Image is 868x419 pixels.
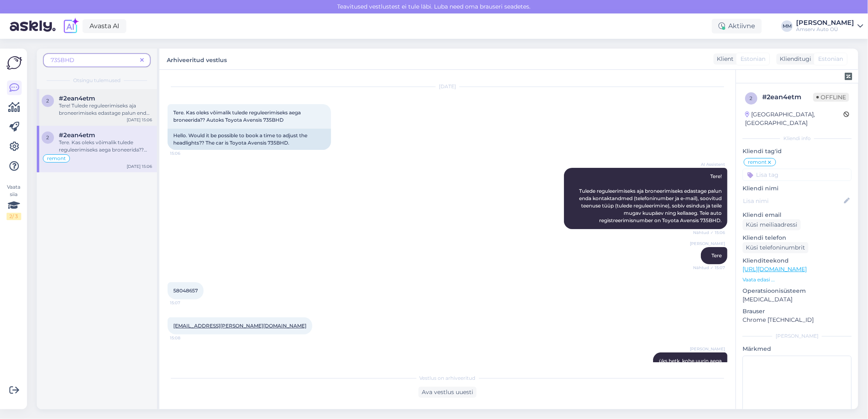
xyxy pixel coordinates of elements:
input: Lisa tag [743,169,852,181]
a: [URL][DOMAIN_NAME] [743,265,807,273]
div: Küsi telefoninumbrit [743,242,808,253]
span: 15:07 [170,300,201,306]
p: Chrome [TECHNICAL_ID] [743,316,852,324]
div: Klienditugi [776,55,811,63]
span: Estonian [740,55,765,63]
p: Kliendi nimi [743,184,852,193]
div: [PERSON_NAME] [743,332,852,340]
img: Askly Logo [7,55,22,71]
span: Nähtud ✓ 15:07 [693,265,725,271]
p: Märkmed [743,345,852,353]
input: Lisa nimi [743,196,842,205]
span: Tere. Kas oleks võimalik tulede reguleerimiseks aega broneerida?? Autoks Toyota Avensis [59,139,147,160]
img: explore-ai [62,18,79,35]
span: Tere! Tulede reguleerimiseks aja broneerimiseks edastage palun enda kontaktandmed (telefoninumber... [579,173,723,223]
span: 735BHD [51,56,74,64]
div: Küsi meiliaadressi [743,219,801,230]
div: Ava vestlus uuesti [418,387,477,398]
div: [DATE] 15:06 [127,163,152,169]
span: remont [47,156,66,161]
p: Klienditeekond [743,256,852,265]
span: #2ean4etm [59,95,95,102]
span: 2 [47,134,49,140]
span: 15:06 [170,150,201,156]
span: üks hetk, kohe uurin aega [659,358,722,364]
div: Aktiivne [712,19,762,33]
a: Avasta AI [83,19,126,33]
span: Otsingu tulemused [73,77,121,84]
label: Arhiveeritud vestlus [167,53,227,65]
div: [PERSON_NAME] [796,20,854,26]
p: Brauser [743,307,852,316]
p: [MEDICAL_DATA] [743,295,852,304]
p: Kliendi email [743,211,852,219]
p: Operatsioonisüsteem [743,287,852,295]
img: zendesk [845,73,852,80]
span: 58048657 [173,288,198,294]
div: Hello. Would it be possible to book a time to adjust the headlights?? The car is Toyota Avensis 7... [168,129,331,150]
span: Offline [813,93,849,102]
div: [DATE] 15:06 [127,117,152,123]
span: AI Assistent [694,161,725,167]
span: #2ean4etm [59,131,95,139]
div: Klient [714,55,734,63]
span: 2 [750,95,753,101]
span: 2 [47,98,49,104]
div: # 2ean4etm [762,92,813,102]
div: [DATE] [168,83,727,90]
span: Estonian [818,55,843,63]
span: Tere. Kas oleks võimalik tulede reguleerimiseks aega broneerida?? Autoks Toyota Avensis 735BHD [173,109,302,123]
div: Kliendi info [743,135,852,142]
span: Tere [711,252,722,259]
span: Vestlus on arhiveeritud [420,374,476,382]
p: Kliendi telefon [743,234,852,242]
p: Kliendi tag'id [743,147,852,156]
span: remont [748,160,767,165]
span: [PERSON_NAME] [690,241,725,247]
div: [GEOGRAPHIC_DATA], [GEOGRAPHIC_DATA] [745,110,843,127]
span: [PERSON_NAME] [690,346,725,352]
a: [EMAIL_ADDRESS][PERSON_NAME][DOMAIN_NAME] [173,323,306,329]
span: Nähtud ✓ 15:06 [693,230,725,236]
div: 2 / 3 [7,213,21,220]
div: Vaata siia [7,183,21,220]
div: MM [781,20,793,32]
span: Tere! Tulede reguleerimiseks aja broneerimiseks edastage palun enda kontaktandmed (telefoninumber... [59,103,152,160]
a: [PERSON_NAME]Amserv Auto OÜ [796,20,863,33]
p: Vaata edasi ... [743,276,852,283]
div: Amserv Auto OÜ [796,26,854,33]
span: 15:08 [170,335,201,341]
